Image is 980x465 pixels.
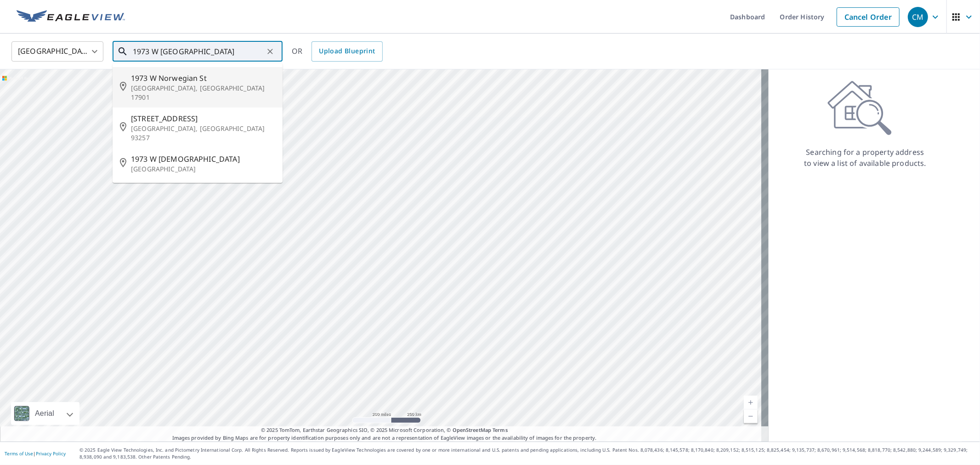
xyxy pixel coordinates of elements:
div: Aerial [32,402,57,425]
input: Search by address or latitude-longitude [133,39,264,64]
div: Aerial [11,402,79,425]
p: © 2025 Eagle View Technologies, Inc. and Pictometry International Corp. All Rights Reserved. Repo... [79,447,975,460]
p: | [5,451,66,456]
span: 1973 W [DEMOGRAPHIC_DATA] [131,153,275,164]
a: Cancel Order [837,7,900,27]
button: Clear [264,45,277,58]
p: [GEOGRAPHIC_DATA], [GEOGRAPHIC_DATA] 93257 [131,124,275,142]
a: Current Level 5, Zoom In [744,396,758,409]
a: Current Level 5, Zoom Out [744,409,758,423]
a: OpenStreetMap [453,426,491,433]
a: Upload Blueprint [312,41,382,62]
a: Privacy Policy [36,450,66,457]
p: Searching for a property address to view a list of available products. [804,147,927,169]
a: Terms of Use [5,450,33,457]
img: EV Logo [17,10,125,24]
a: Terms [493,426,508,433]
span: Upload Blueprint [319,45,375,57]
div: OR [292,41,383,62]
p: [GEOGRAPHIC_DATA], [GEOGRAPHIC_DATA] 17901 [131,84,275,102]
span: © 2025 TomTom, Earthstar Geographics SIO, © 2025 Microsoft Corporation, © [261,426,508,434]
div: CM [908,7,928,27]
span: 1973 W Norwegian St [131,73,275,84]
div: [GEOGRAPHIC_DATA] [11,39,103,64]
p: [GEOGRAPHIC_DATA] [131,164,275,174]
span: [STREET_ADDRESS] [131,113,275,124]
